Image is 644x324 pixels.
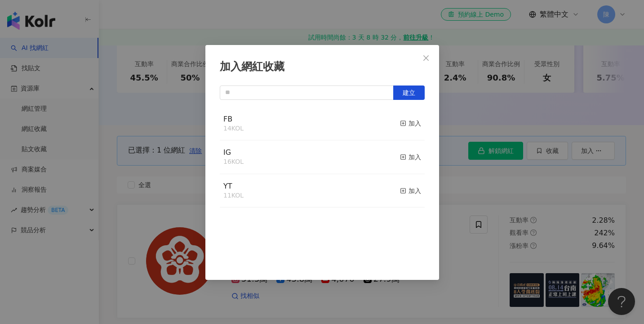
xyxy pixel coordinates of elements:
div: 加入網紅收藏 [220,59,425,75]
div: 加入 [400,118,421,128]
button: Close [417,49,435,67]
div: 14 KOL [223,124,244,133]
a: IG [223,149,231,156]
div: 加入 [400,152,421,162]
span: FB [223,115,232,123]
span: 建立 [403,89,415,96]
div: 11 KOL [223,191,244,200]
span: YT [223,182,232,190]
span: IG [223,148,231,157]
button: 加入 [400,181,421,200]
button: 建立 [393,85,425,100]
button: 加入 [400,148,421,166]
button: 加入 [400,114,421,133]
div: 16 KOL [223,157,244,166]
a: FB [223,116,232,123]
div: 加入 [400,186,421,196]
span: close [422,54,430,62]
a: YT [223,183,232,190]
